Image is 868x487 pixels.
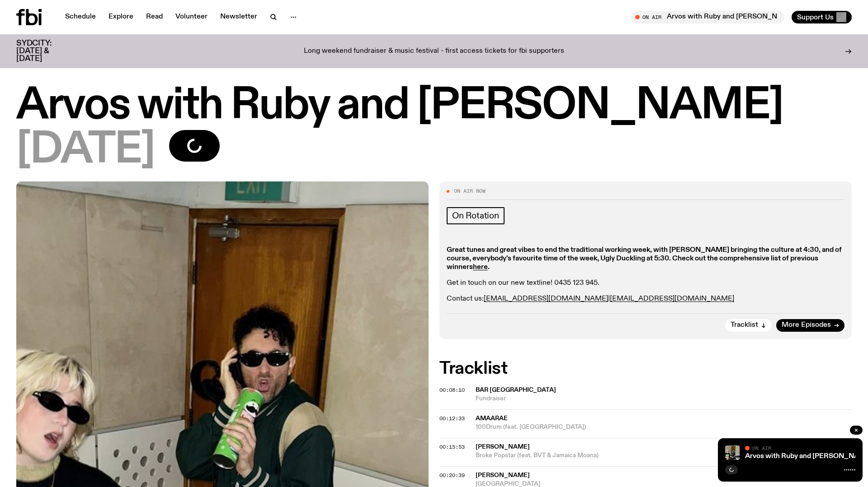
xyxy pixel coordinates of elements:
span: [PERSON_NAME] [476,444,530,450]
p: Long weekend fundraiser & music festival - first access tickets for fbi supporters [304,47,564,56]
strong: . [488,264,490,271]
a: here [473,264,488,271]
button: Tracklist [725,319,772,332]
a: [EMAIL_ADDRESS][DOMAIN_NAME] [484,295,608,302]
a: More Episodes [776,319,844,332]
span: On Rotation [452,211,499,221]
p: Contact us: | [447,295,844,303]
span: 00:15:53 [439,443,465,450]
p: Get in touch on our new textline! 0435 123 945. [447,279,844,288]
span: Broke Popstar (feat. BVT & Jamaica Moana) [476,451,773,460]
a: Read [141,11,168,23]
span: Fundraiser [476,394,852,403]
a: Newsletter [215,11,263,23]
a: [EMAIL_ADDRESS][DOMAIN_NAME] [610,295,734,302]
strong: Great tunes and great vibes to end the traditional working week, with [PERSON_NAME] bringing the ... [447,246,842,271]
h2: Tracklist [439,361,852,377]
span: Tracklist [731,322,758,329]
span: 00:12:33 [439,415,465,422]
span: 00:20:39 [439,472,465,479]
span: 00:08:10 [439,386,465,394]
button: On AirArvos with Ruby and [PERSON_NAME] [631,11,784,23]
a: On Rotation [447,207,505,224]
h1: Arvos with Ruby and [PERSON_NAME] [16,86,852,126]
img: Ruby wears a Collarbones t shirt and pretends to play the DJ decks, Al sings into a pringles can.... [725,445,740,460]
span: 100Drum (feat. [GEOGRAPHIC_DATA]) [476,423,852,431]
span: bar [GEOGRAPHIC_DATA] [476,387,556,393]
span: On Air Now [454,189,486,194]
button: Support Us [792,11,852,23]
h3: SYDCITY: [DATE] & [DATE] [16,40,74,63]
span: Support Us [797,13,834,21]
span: On Air [752,445,771,451]
span: More Episodes [782,322,831,329]
span: [DATE] [16,130,155,171]
a: Explore [103,11,139,23]
span: Amaarae [476,415,508,422]
a: Schedule [60,11,101,23]
span: [PERSON_NAME] [476,472,530,478]
a: Volunteer [170,11,213,23]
